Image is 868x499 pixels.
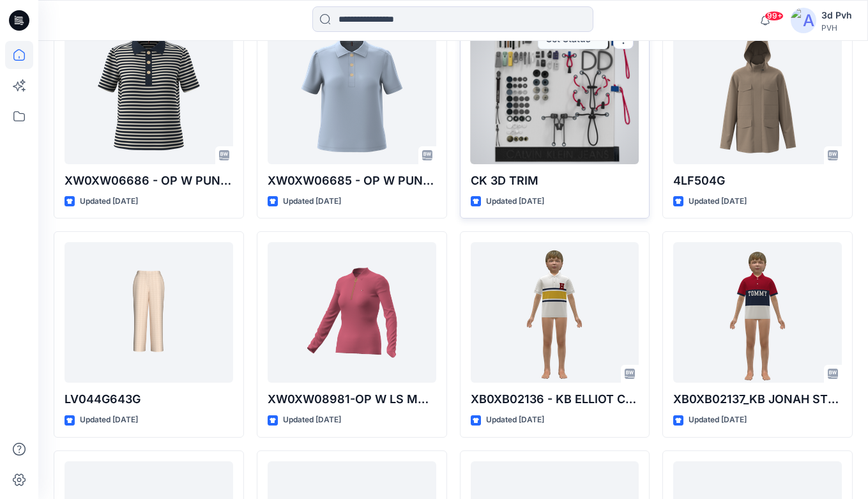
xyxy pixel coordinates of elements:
[283,413,341,427] p: Updated [DATE]
[268,172,436,190] p: XW0XW06685 - OP W PUNTO GOLD BUTTON POLO_3D Fit 3
[65,390,233,408] p: LV044G643G
[673,242,842,383] a: XB0XB02137_KB JONAH STRIPE LOGO SS POLO
[791,8,816,33] img: avatar
[65,172,233,190] p: XW0XW06686 - OP W PUNTO STRIPED GOLD BTN POLO_3D Fit 3
[268,390,436,408] p: XW0XW08981-OP W LS MANGO ZIP POLO-V01
[65,24,233,164] a: XW0XW06686 - OP W PUNTO STRIPED GOLD BTN POLO_3D Fit 3
[283,195,341,208] p: Updated [DATE]
[80,195,138,208] p: Updated [DATE]
[471,242,639,383] a: XB0XB02136 - KB ELLIOT COLLEGIATE SS POLO
[689,195,747,208] p: Updated [DATE]
[268,242,436,383] a: XW0XW08981-OP W LS MANGO ZIP POLO-V01
[821,8,852,23] div: 3d Pvh
[486,413,544,427] p: Updated [DATE]
[471,24,639,164] a: CK 3D TRIM
[80,413,138,427] p: Updated [DATE]
[673,24,842,164] a: 4LF504G
[471,390,639,408] p: XB0XB02136 - KB ELLIOT COLLEGIATE SS POLO
[65,242,233,383] a: LV044G643G
[689,413,747,427] p: Updated [DATE]
[673,390,842,408] p: XB0XB02137_KB JONAH STRIPE LOGO SS POLO
[821,23,852,33] div: PVH
[268,24,436,164] a: XW0XW06685 - OP W PUNTO GOLD BUTTON POLO_3D Fit 3
[486,195,544,208] p: Updated [DATE]
[471,172,639,190] p: CK 3D TRIM
[765,11,784,21] span: 99+
[673,172,842,190] p: 4LF504G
